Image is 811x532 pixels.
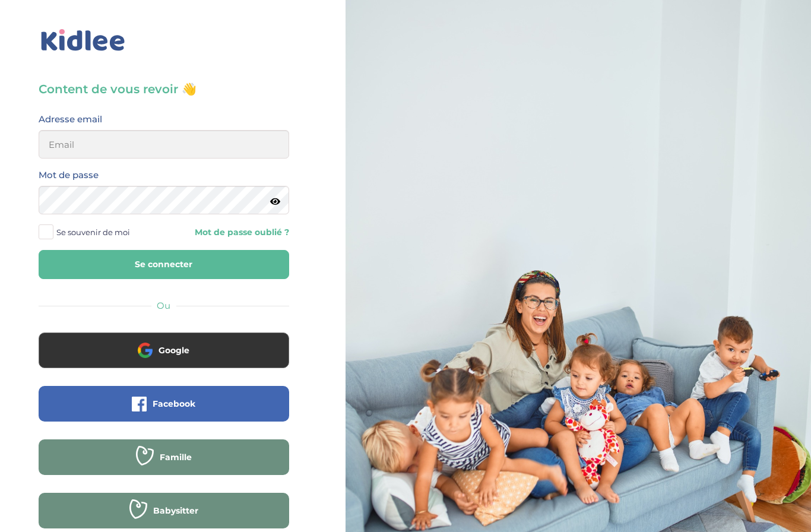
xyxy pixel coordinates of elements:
[39,81,289,97] h3: Content de vous revoir 👋
[39,386,289,422] button: Facebook
[153,398,195,410] span: Facebook
[153,505,198,517] span: Babysitter
[39,250,289,279] button: Se connecter
[39,167,99,183] label: Mot de passe
[39,513,289,524] a: Babysitter
[173,227,289,238] a: Mot de passe oublié ?
[138,343,153,357] img: google.png
[160,451,192,463] span: Famille
[132,397,147,411] img: facebook.png
[39,353,289,364] a: Google
[39,460,289,471] a: Famille
[39,130,289,159] input: Email
[157,300,170,311] span: Ou
[159,344,189,356] span: Google
[39,112,102,127] label: Adresse email
[39,493,289,528] button: Babysitter
[39,332,289,368] button: Google
[39,439,289,475] button: Famille
[56,224,130,240] span: Se souvenir de moi
[39,406,289,417] a: Facebook
[39,27,128,54] img: logo_kidlee_bleu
